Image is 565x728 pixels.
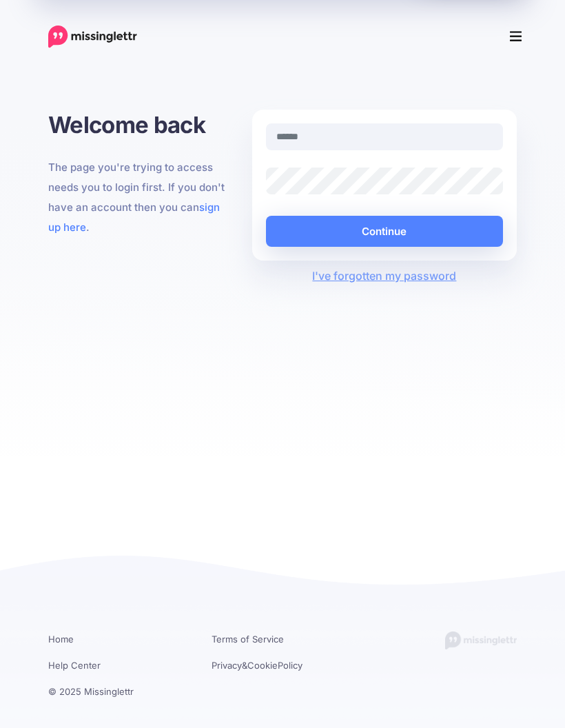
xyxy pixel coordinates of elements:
[48,684,191,700] li: © 2025 Missinglettr
[212,660,242,671] a: Privacy
[212,658,354,674] li: & Policy
[501,23,531,50] button: Menu
[48,660,101,671] a: Help Center
[212,634,284,645] a: Terms of Service
[312,269,456,283] a: I've forgotten my password
[48,110,232,140] h1: Welcome back
[266,216,503,247] button: Continue
[48,634,74,645] a: Home
[247,660,278,671] a: Cookie
[48,157,232,237] p: The page you're trying to access needs you to login first. If you don't have an account then you ...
